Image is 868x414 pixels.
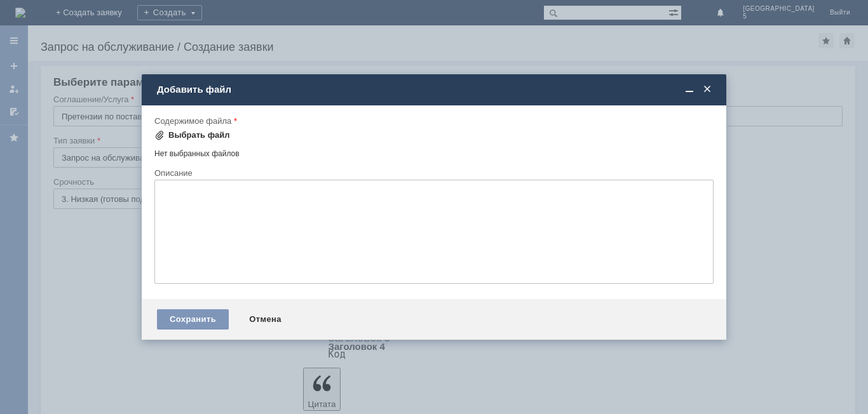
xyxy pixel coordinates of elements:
div: Нет выбранных файлов [154,144,714,159]
div: Содержимое файла [154,117,711,125]
div: Описание [154,169,711,177]
div: Добрый вечер, в ходе приемки поставки товаров мною были выявлены расхождения, о чем был составлен... [5,5,186,56]
span: Закрыть [701,84,714,95]
div: Добавить файл [157,84,714,95]
span: Свернуть (Ctrl + M) [683,84,696,95]
div: Выбрать файл [168,130,230,140]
